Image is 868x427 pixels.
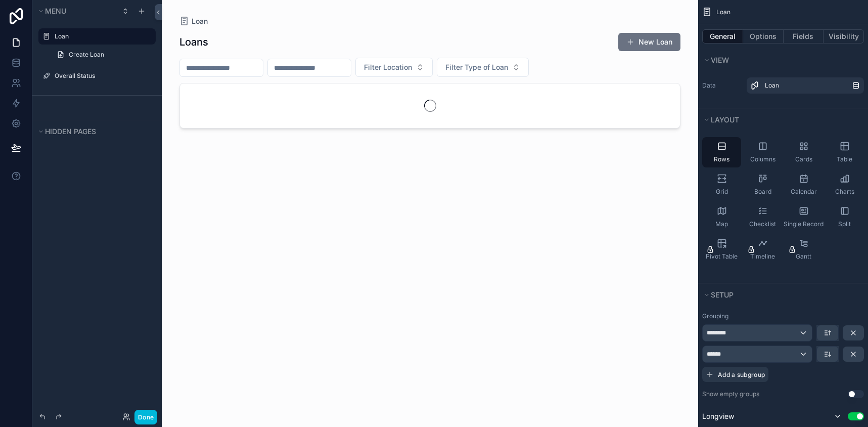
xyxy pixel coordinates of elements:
[702,234,741,265] button: Pivot Table
[743,29,784,44] button: Options
[784,137,823,167] button: Cards
[835,188,854,196] span: Charts
[791,188,817,196] span: Calendar
[825,169,864,200] button: Charts
[134,410,157,424] button: Done
[750,155,775,163] span: Columns
[702,288,858,302] button: Setup
[743,137,782,167] button: Columns
[702,367,768,382] button: Add a subgroup
[754,188,771,196] span: Board
[702,390,759,398] label: Show empty groups
[784,220,824,228] span: Single Record
[714,155,729,163] span: Rows
[796,252,811,261] span: Gantt
[711,56,729,64] span: View
[702,113,858,127] button: Layout
[716,188,728,196] span: Grid
[784,234,823,265] button: Gantt
[715,220,728,228] span: Map
[55,32,150,40] label: Loan
[743,234,782,265] button: Timeline
[784,169,823,200] button: Calendar
[55,72,150,80] label: Overall Status
[69,51,104,59] span: Create Loan
[747,77,864,94] a: Loan
[51,47,156,63] a: Create Loan
[749,220,776,228] span: Checklist
[702,81,743,90] label: Data
[36,124,152,139] button: Hidden pages
[702,137,741,167] button: Rows
[711,115,739,124] span: Layout
[718,371,765,378] span: Add a subgroup
[706,252,738,261] span: Pivot Table
[825,202,864,232] button: Split
[824,29,864,44] button: Visibility
[716,8,730,16] span: Loan
[750,252,775,261] span: Timeline
[743,169,782,200] button: Board
[711,290,734,299] span: Setup
[702,202,741,232] button: Map
[838,220,851,228] span: Split
[45,127,96,136] span: Hidden pages
[45,7,66,15] span: Menu
[784,202,823,232] button: Single Record
[837,155,852,163] span: Table
[702,312,728,320] label: Grouping
[795,155,812,163] span: Cards
[702,169,741,200] button: Grid
[743,202,782,232] button: Checklist
[784,29,824,44] button: Fields
[702,53,858,67] button: View
[36,4,115,18] button: Menu
[702,29,743,44] button: General
[765,81,779,90] span: Loan
[825,137,864,167] button: Table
